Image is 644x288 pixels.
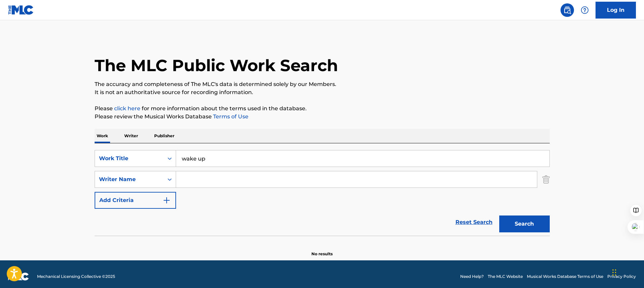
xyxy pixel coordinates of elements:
form: Search Form [95,150,550,236]
img: search [563,6,571,14]
p: Work [95,129,110,143]
div: Writer Name [99,175,160,183]
p: It is not an authoritative source for recording information. [95,88,550,96]
p: Please for more information about the terms used in the database. [95,105,550,113]
button: Search [499,215,550,232]
img: Delete Criterion [542,171,550,188]
a: Public Search [561,3,574,17]
a: Log In [596,2,636,19]
a: Terms of Use [212,113,248,120]
a: Musical Works Database Terms of Use [527,273,603,280]
div: Work Title [99,154,160,163]
p: The accuracy and completeness of The MLC's data is determined solely by our Members. [95,80,550,88]
p: Publisher [152,129,176,143]
button: Add Criteria [95,192,176,209]
div: Help [578,3,591,17]
a: Privacy Policy [607,273,636,280]
p: Please review the Musical Works Database [95,113,550,121]
img: 9d2ae6d4665cec9f34b9.svg [163,196,171,204]
span: Mechanical Licensing Collective © 2025 [37,273,115,280]
a: Need Help? [460,273,484,280]
img: help [581,6,589,14]
a: click here [114,105,140,112]
img: MLC Logo [8,5,34,15]
h1: The MLC Public Work Search [95,55,338,76]
a: The MLC Website [488,273,523,280]
div: Drag [612,262,616,283]
a: Reset Search [452,215,496,230]
p: Writer [122,129,140,143]
iframe: Chat Widget [610,256,644,288]
p: No results [311,243,333,257]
